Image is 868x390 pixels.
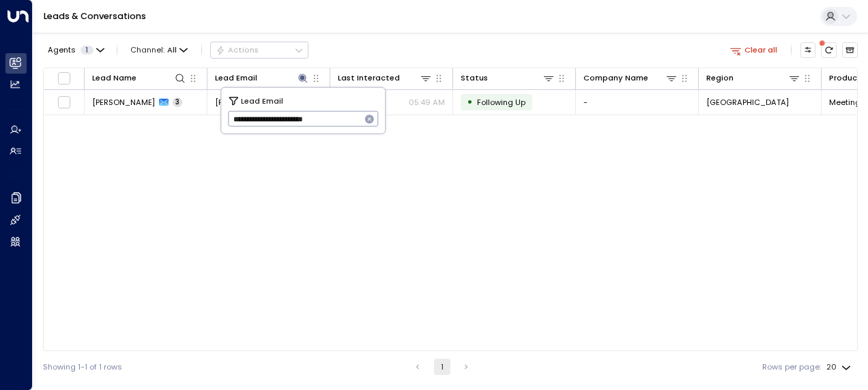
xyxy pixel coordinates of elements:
[43,42,108,57] button: Agents1
[461,72,488,85] div: Status
[126,42,192,57] button: Channel:All
[467,93,473,111] div: •
[583,72,648,85] div: Company Name
[210,42,308,58] div: Button group with a nested menu
[576,90,699,114] td: -
[81,46,93,55] span: 1
[821,42,837,58] span: There are new threads available. Refresh the grid to view the latest updates.
[583,72,678,85] div: Company Name
[57,95,71,109] span: Toggle select row
[57,72,71,85] span: Toggle select all
[48,46,76,54] span: Agents
[826,359,854,376] div: 20
[706,97,789,108] span: London
[215,72,257,85] div: Lead Email
[173,97,182,107] span: 3
[800,42,816,58] button: Customize
[829,72,861,85] div: Product
[338,72,432,85] div: Last Interacted
[126,42,192,57] span: Channel:
[92,72,186,85] div: Lead Name
[241,94,283,106] span: Lead Email
[215,97,322,108] span: jenna.aldrich@hotmail.com
[44,10,146,22] a: Leads & Conversations
[92,72,136,85] div: Lead Name
[43,361,122,373] div: Showing 1-1 of 1 rows
[461,72,555,85] div: Status
[216,45,259,55] div: Actions
[706,72,734,85] div: Region
[215,72,309,85] div: Lead Email
[706,72,800,85] div: Region
[409,359,475,375] nav: pagination navigation
[210,42,308,58] button: Actions
[762,361,821,373] label: Rows per page:
[92,97,155,108] span: Jenna Aldrich
[167,46,177,55] span: All
[842,42,858,58] button: Archived Leads
[338,72,400,85] div: Last Interacted
[477,97,525,108] span: Following Up
[725,42,782,57] button: Clear all
[434,359,450,375] button: page 1
[409,97,445,108] p: 05:49 AM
